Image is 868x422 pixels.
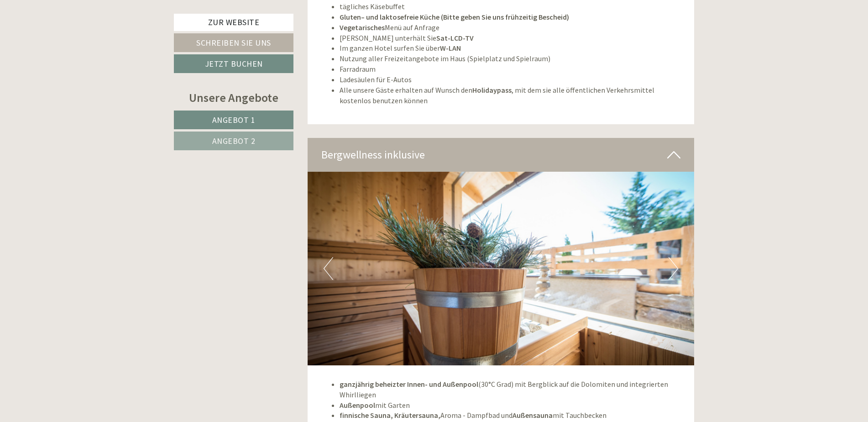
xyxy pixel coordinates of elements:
[324,257,333,280] button: Previous
[174,14,293,31] a: Zur Website
[340,380,478,389] strong: ganzjährig beheizter Innen- und Außenpool
[174,33,293,52] a: Schreiben Sie uns
[340,53,681,64] li: Nutzung aller Freizeitangebote im Haus (Spielplatz und Spielraum)
[340,22,681,33] li: Menü auf Anfrage
[340,43,681,53] li: Im ganzen Hotel surfen Sie über
[174,54,293,73] a: Jetzt buchen
[340,401,375,410] strong: Außenpool
[440,43,461,53] strong: W-LAN
[472,85,512,95] strong: Holidaypass
[340,74,681,85] li: Ladesäulen für E-Autos
[340,64,681,74] li: Farradraum
[308,138,695,172] div: Bergwellness inklusive
[340,33,681,43] li: [PERSON_NAME] unterhält Sie
[174,89,293,106] div: Unsere Angebote
[340,85,681,106] li: Alle unsere Gäste erhalten auf Wunsch den , mit dem sie alle öffentlichen Verkehrsmittel kostenlo...
[212,115,256,125] span: Angebot 1
[163,7,196,22] div: [DATE]
[212,136,256,146] span: Angebot 2
[14,44,141,51] small: 10:39
[7,25,145,53] div: Guten Tag, wie können wir Ihnen helfen?
[669,257,678,280] button: Next
[340,12,569,21] strong: Gluten– und laktosefreie Küche (Bitte geben Sie uns frühzeitig Bescheid)
[436,33,474,42] strong: Sat-LCD-TV
[340,400,681,411] li: mit Garten
[512,411,553,420] strong: Außensauna
[340,411,440,420] strong: finnische Sauna, Kräutersauna,
[340,1,681,12] li: tägliches Käsebuffet
[301,238,360,257] button: Senden
[340,379,681,400] li: (30°C Grad) mit Bergblick auf die Dolomiten und integrierten Whirlliegen
[340,410,681,421] li: Aroma - Dampfbad und mit Tauchbecken
[14,26,141,34] div: Inso Sonnenheim
[340,23,385,32] strong: Vegetarisches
